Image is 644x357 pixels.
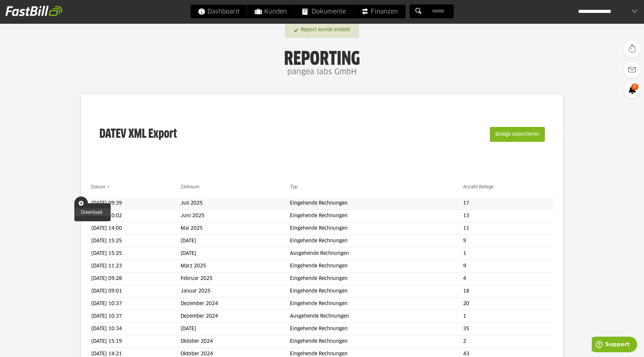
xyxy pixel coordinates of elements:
td: Oktober 2024 [181,335,290,348]
td: [DATE] [181,323,290,335]
td: Juli 2025 [181,197,290,210]
td: Eingehende Rechnungen [290,235,463,247]
td: Eingehende Rechnungen [290,285,463,298]
td: Eingehende Rechnungen [290,197,463,210]
td: Dezember 2024 [181,310,290,323]
span: Dokumente [302,5,346,18]
td: [DATE] 15:25 [91,247,181,260]
td: [DATE] [181,247,290,260]
td: 35 [463,323,553,335]
img: fastbill_logo_white.png [5,5,62,16]
a: Report wurde erstellt [294,24,350,36]
a: Dokumente [295,5,353,18]
a: Finanzen [354,5,405,18]
td: 4 [463,273,553,285]
span: 6 [631,83,639,90]
td: Eingehende Rechnungen [290,273,463,285]
td: [DATE] 09:28 [91,273,181,285]
td: Eingehende Rechnungen [290,323,463,335]
td: Dezember 2024 [181,298,290,310]
td: März 2025 [181,260,290,273]
td: 2 [463,335,553,348]
td: Ausgehende Rechnungen [290,247,463,260]
td: [DATE] 14:00 [91,222,181,235]
td: [DATE] 10:37 [91,310,181,323]
button: Belege exportieren [490,127,545,142]
td: 11 [463,222,553,235]
h3: DATEV XML Export [99,113,177,156]
td: Mai 2025 [181,222,290,235]
a: Download [74,208,111,216]
a: Anzahl Belege [463,184,494,189]
td: [DATE] 10:34 [91,323,181,335]
span: Finanzen [361,5,398,18]
span: Kunden [255,5,287,18]
td: Eingehende Rechnungen [290,210,463,222]
td: [DATE] 11:23 [91,260,181,273]
td: 1 [463,247,553,260]
td: Juni 2025 [181,210,290,222]
a: 6 [624,81,641,98]
a: Zeitraum [181,184,199,189]
td: 13 [463,210,553,222]
td: 17 [463,197,553,210]
td: Eingehende Rechnungen [290,298,463,310]
td: [DATE] 10:37 [91,298,181,310]
td: 18 [463,285,553,298]
span: Dashboard [198,5,239,18]
td: Ausgehende Rechnungen [290,310,463,323]
iframe: Öffnet ein Widget, in dem Sie weitere Informationen finden [592,337,637,354]
a: Datum [91,184,105,189]
a: Typ [290,184,298,189]
td: Eingehende Rechnungen [290,335,463,348]
td: Januar 2025 [181,285,290,298]
h1: Reporting [68,48,576,65]
td: 9 [463,260,553,273]
td: [DATE] 09:39 [91,197,181,210]
img: sort_desc.gif [107,186,111,188]
td: [DATE] 10:02 [91,210,181,222]
a: Kunden [247,5,294,18]
td: Februar 2025 [181,273,290,285]
a: Dashboard [190,5,247,18]
td: [DATE] 09:01 [91,285,181,298]
td: [DATE] [181,235,290,247]
td: 20 [463,298,553,310]
td: 1 [463,310,553,323]
td: 9 [463,235,553,247]
td: [DATE] 15:25 [91,235,181,247]
td: [DATE] 15:19 [91,335,181,348]
td: Eingehende Rechnungen [290,222,463,235]
td: Eingehende Rechnungen [290,260,463,273]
